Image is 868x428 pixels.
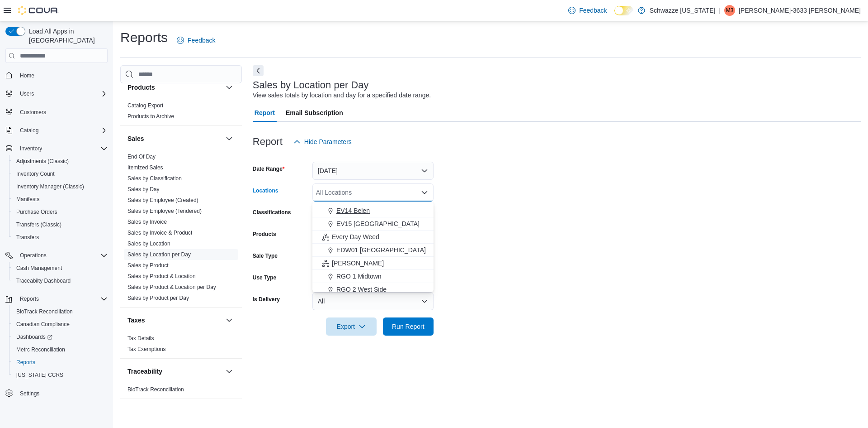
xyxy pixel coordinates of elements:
button: Traceabilty Dashboard [9,274,111,287]
a: End Of Day [127,154,156,160]
span: M3 [726,5,734,16]
span: Settings [16,388,108,399]
a: Transfers (Classic) [13,219,65,230]
a: Dashboards [13,332,56,342]
a: Sales by Employee (Tendered) [127,208,202,214]
a: Sales by Invoice & Product [127,230,192,236]
span: Sales by Employee (Tendered) [127,207,202,215]
span: Cash Management [13,263,108,274]
a: Itemized Sales [127,164,163,171]
button: RGO 1 Midtown [312,270,434,283]
span: RGO 1 Midtown [336,272,382,281]
button: Manifests [9,193,111,206]
p: Schwazze [US_STATE] [650,5,716,16]
button: Users [16,88,38,99]
a: Sales by Invoice [127,219,167,225]
button: Export [326,317,377,336]
span: [US_STATE] CCRS [16,371,63,379]
button: [PERSON_NAME] [312,257,434,270]
h3: Traceability [127,367,162,376]
button: Taxes [224,315,235,326]
span: Products to Archive [127,113,174,120]
div: Traceability [120,384,242,399]
button: Users [2,87,111,100]
button: Traceability [224,366,235,377]
div: Taxes [120,333,242,358]
span: Canadian Compliance [13,319,108,330]
span: Reports [20,295,39,303]
button: Catalog [16,125,42,136]
span: Transfers (Classic) [13,219,108,230]
a: Sales by Product & Location [127,273,196,279]
span: Sales by Product per Day [127,294,189,302]
a: Home [16,70,38,81]
button: Products [224,82,235,93]
button: Every Day Weed [312,231,434,244]
button: Reports [9,356,111,369]
a: Feedback [173,31,219,49]
button: Sales [224,133,235,144]
span: BioTrack Reconciliation [127,386,184,393]
button: Inventory [16,143,46,154]
button: Adjustments (Classic) [9,155,111,168]
span: Transfers (Classic) [16,221,61,228]
span: Reports [16,293,108,304]
button: [US_STATE] CCRS [9,369,111,381]
label: Classifications [253,209,291,216]
span: Home [20,72,34,79]
label: Date Range [253,165,285,173]
button: [DATE] [312,162,434,180]
p: | [719,5,721,16]
button: Products [127,83,222,92]
span: Sales by Invoice [127,218,167,226]
span: Inventory Manager (Classic) [13,181,108,192]
span: Sales by Location [127,240,170,247]
button: Reports [16,293,42,304]
span: Traceabilty Dashboard [13,275,108,286]
a: Products to Archive [127,113,174,120]
span: Tax Exemptions [127,346,166,353]
span: Export [331,317,371,336]
span: Every Day Weed [332,232,379,241]
span: Dashboards [16,333,52,341]
span: Inventory Manager (Classic) [16,183,84,190]
a: Inventory Manager (Classic) [13,181,88,192]
a: Traceabilty Dashboard [13,275,74,286]
div: Monique-3633 Torrez [724,5,735,16]
span: EV15 [GEOGRAPHIC_DATA] [336,219,420,228]
span: Settings [20,390,39,397]
button: Catalog [2,124,111,137]
button: Canadian Compliance [9,318,111,331]
label: Use Type [253,274,276,281]
div: Products [120,100,242,125]
button: Customers [2,106,111,119]
span: Purchase Orders [16,208,57,216]
a: Settings [16,388,43,399]
button: Taxes [127,316,222,325]
span: Washington CCRS [13,370,108,380]
a: Transfers [13,232,42,243]
h3: Taxes [127,316,145,325]
a: [US_STATE] CCRS [13,370,67,380]
a: Purchase Orders [13,207,61,217]
span: Cash Management [16,264,62,272]
label: Sale Type [253,252,278,260]
div: View sales totals by location and day for a specified date range. [253,91,431,100]
span: Feedback [579,6,607,15]
span: Load All Apps in [GEOGRAPHIC_DATA] [25,27,108,45]
a: Adjustments (Classic) [13,156,72,167]
span: Users [16,88,108,99]
span: Purchase Orders [13,207,108,217]
h3: Sales by Location per Day [253,80,369,91]
a: Sales by Product [127,262,169,269]
h3: Report [253,136,283,147]
span: Catalog [20,127,38,134]
div: Sales [120,151,242,307]
span: Manifests [13,194,108,205]
span: Customers [20,109,46,116]
a: Tax Details [127,335,154,341]
a: Sales by Classification [127,175,182,182]
a: Inventory Count [13,168,58,179]
span: Email Subscription [286,104,343,122]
